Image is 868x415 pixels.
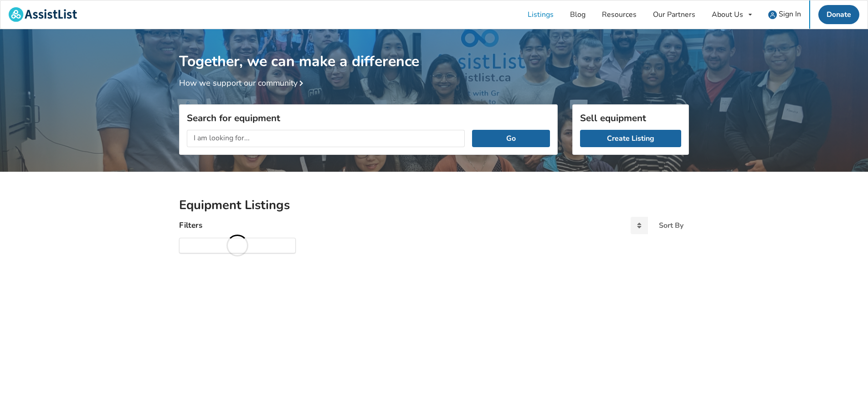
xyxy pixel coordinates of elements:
[594,0,645,29] a: Resources
[179,220,202,231] h4: Filters
[187,112,550,124] h3: Search for equipment
[768,10,777,19] img: user icon
[562,0,594,29] a: Blog
[187,130,465,147] input: I am looking for...
[580,130,681,147] a: Create Listing
[779,9,801,19] span: Sign In
[9,7,77,22] img: assistlist-logo
[179,77,307,88] a: How we support our community
[645,0,704,29] a: Our Partners
[712,11,743,18] div: About Us
[580,112,681,124] h3: Sell equipment
[179,29,689,71] h1: Together, we can make a difference
[659,222,683,229] div: Sort By
[760,0,809,29] a: user icon Sign In
[519,0,562,29] a: Listings
[472,130,550,147] button: Go
[179,197,689,213] h2: Equipment Listings
[818,5,859,24] a: Donate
